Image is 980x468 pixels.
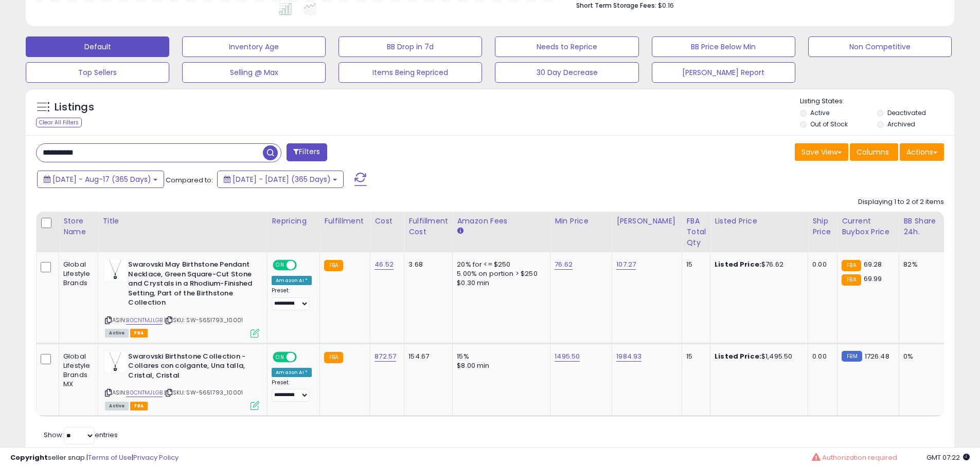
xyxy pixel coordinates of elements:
[810,120,848,128] label: Out of Stock
[810,108,829,117] label: Active
[63,352,90,389] div: Global Lifestyle Brands MX
[272,379,312,402] div: Preset:
[864,259,882,269] span: 69.28
[616,259,636,270] a: 107.27
[686,260,702,269] div: 15
[808,36,952,57] button: Non Competitive
[865,351,889,361] span: 1726.48
[274,352,287,361] span: ON
[217,171,344,188] button: [DATE] - [DATE] (365 Days)
[457,269,542,278] div: 5.00% on portion > $250
[842,260,861,271] small: FBA
[338,62,482,83] button: Items Being Repriced
[166,175,213,185] span: Compared to:
[88,453,132,462] a: Terms of Use
[338,36,482,57] button: BB Drop in 7d
[903,352,937,361] div: 0%
[133,453,179,462] a: Privacy Policy
[903,216,941,237] div: BB Share 24h.
[272,276,312,285] div: Amazon AI *
[457,352,542,361] div: 15%
[652,62,795,83] button: [PERSON_NAME] Report
[324,352,343,363] small: FBA
[164,388,243,397] span: | SKU: SW-5651793_10001
[130,329,148,338] span: FBA
[457,216,546,227] div: Amazon Fees
[812,260,829,269] div: 0.00
[272,368,312,377] div: Amazon AI *
[842,274,861,286] small: FBA
[555,351,580,362] a: 1495.50
[842,216,895,237] div: Current Buybox Price
[182,36,326,57] button: Inventory Age
[105,329,129,338] span: All listings currently available for purchase on Amazon
[272,216,315,227] div: Repricing
[652,36,795,57] button: BB Price Below Min
[408,260,444,269] div: 3.68
[555,259,573,270] a: 76.62
[576,1,656,10] b: Short Term Storage Fees:
[495,62,638,83] button: 30 Day Decrease
[857,147,889,157] span: Columns
[26,36,169,57] button: Default
[295,352,312,361] span: OFF
[52,174,151,184] span: [DATE] - Aug-17 (365 Days)
[926,453,970,462] span: 2025-08-18 07:22 GMT
[128,352,253,383] b: Swarovski Birthstone Collection - Collares con colgante, Una talla, Cristal, Cristal
[63,260,90,288] div: Global Lifestyle Brands
[63,216,94,237] div: Store Name
[233,174,331,184] span: [DATE] - [DATE] (365 Days)
[887,108,926,117] label: Deactivated
[324,216,366,227] div: Fulfillment
[812,352,829,361] div: 0.00
[616,351,642,362] a: 1984.93
[130,402,148,410] span: FBA
[375,216,400,227] div: Cost
[102,216,263,227] div: Title
[715,260,800,269] div: $76.62
[715,352,800,361] div: $1,495.50
[457,361,542,370] div: $8.00 min
[812,216,833,237] div: Ship Price
[850,143,898,161] button: Columns
[715,216,804,227] div: Listed Price
[105,260,259,336] div: ASIN:
[795,143,848,161] button: Save View
[900,143,944,161] button: Actions
[44,430,118,440] span: Show: entries
[128,260,253,310] b: Swarovski May Birthstone Pendant Necklace, Green Square-Cut Stone and Crystals in a Rhodium-Finis...
[287,143,327,161] button: Filters
[295,261,312,270] span: OFF
[715,351,761,361] b: Listed Price:
[457,227,463,236] small: Amazon Fees.
[408,216,448,237] div: Fulfillment Cost
[858,197,944,207] div: Displaying 1 to 2 of 2 items
[105,352,259,409] div: ASIN:
[658,1,674,10] span: $0.16
[887,120,915,128] label: Archived
[126,388,163,397] a: B0CNTMJLGB
[616,216,678,227] div: [PERSON_NAME]
[495,36,638,57] button: Needs to Reprice
[182,62,326,83] button: Selling @ Max
[36,118,82,127] div: Clear All Filters
[272,287,312,310] div: Preset:
[105,260,126,280] img: 31cbHk22AeL._SL40_.jpg
[55,100,94,115] h5: Listings
[457,278,542,288] div: $0.30 min
[555,216,608,227] div: Min Price
[26,62,169,83] button: Top Sellers
[842,351,862,362] small: FBM
[408,352,444,361] div: 154.67
[375,351,396,362] a: 872.57
[10,453,48,462] strong: Copyright
[864,274,882,284] span: 69.99
[457,260,542,269] div: 20% for <= $250
[375,259,394,270] a: 46.52
[37,171,164,188] button: [DATE] - Aug-17 (365 Days)
[715,259,761,269] b: Listed Price:
[126,316,163,325] a: B0CNTMJLGB
[274,261,287,270] span: ON
[10,453,179,463] div: seller snap | |
[800,97,954,106] p: Listing States:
